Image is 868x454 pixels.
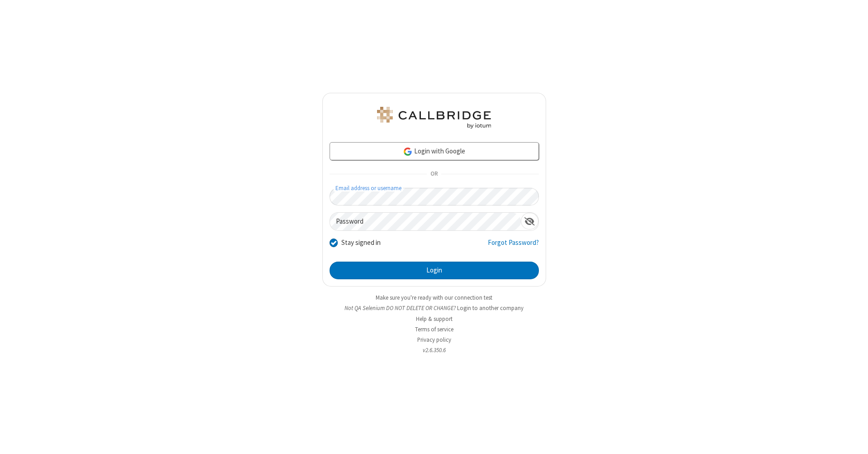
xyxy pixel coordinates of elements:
img: google-icon.png [403,147,413,157]
a: Help & support [416,315,453,323]
a: Privacy policy [417,336,451,344]
img: QA Selenium DO NOT DELETE OR CHANGE [375,107,493,129]
li: Not QA Selenium DO NOT DELETE OR CHANGE? [322,304,546,312]
li: v2.6.350.6 [322,346,546,354]
a: Login with Google [330,142,539,160]
span: OR [427,168,441,181]
input: Email address or username [330,188,539,205]
label: Stay signed in [341,238,381,248]
button: Login [330,262,539,280]
a: Forgot Password? [488,238,539,255]
a: Make sure you're ready with our connection test [376,294,492,301]
button: Login to another company [457,304,524,312]
a: Terms of service [415,325,453,333]
div: Show password [521,213,538,229]
input: Password [330,213,521,230]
